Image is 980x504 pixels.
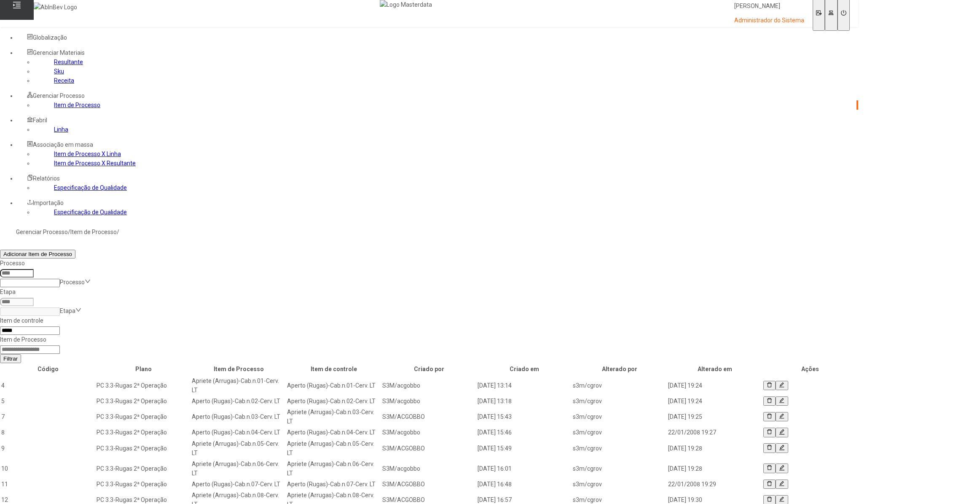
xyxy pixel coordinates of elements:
span: Fabril [33,117,47,124]
span: Adicionar Item de Processo [3,251,72,257]
td: Apriete (Arrugas)-Cab.n.03-Cerv. LT [287,407,381,426]
td: 22/01/2008 19:29 [668,479,762,489]
th: Alterado por [572,364,667,374]
td: Apriete (Arrugas)-Cab.n.05-Cerv. LT [191,439,286,458]
td: 8 [1,427,95,437]
td: [DATE] 15:43 [477,407,572,426]
a: Receita [54,77,74,84]
td: [DATE] 19:28 [668,439,762,458]
td: [DATE] 16:01 [477,459,572,478]
th: Criado em [477,364,572,374]
th: Criado por [382,364,476,374]
td: S3M/acgobbo [382,459,476,478]
td: 10 [1,459,95,478]
td: [DATE] 19:28 [668,459,762,478]
nz-select-placeholder: Etapa [60,307,75,314]
td: s3m/cgrov [572,459,667,478]
td: s3m/cgrov [572,479,667,489]
td: S3M/acgobbo [382,396,476,406]
td: 11 [1,479,95,489]
a: Especificação de Qualidade [54,209,127,216]
td: PC 3.3-Rugas 2ª Operação [96,376,191,395]
td: Aperto (Rugas)-Cab.n.03-Cerv. LT [191,407,286,426]
th: Item de controle [287,364,381,374]
td: s3m/cgrov [572,407,667,426]
th: Alterado em [668,364,762,374]
td: Apriete (Arrugas)-Cab.n.06-Cerv. LT [191,459,286,478]
td: [DATE] 19:25 [668,407,762,426]
td: 22/01/2008 19:27 [668,427,762,437]
img: AbInBev Logo [34,3,77,12]
td: PC 3.3-Rugas 2ª Operação [96,396,191,406]
td: 4 [1,376,95,395]
td: s3m/cgrov [572,427,667,437]
td: [DATE] 15:46 [477,427,572,437]
td: [DATE] 15:49 [477,439,572,458]
th: Item de Processo [191,364,286,374]
td: Aperto (Rugas)-Cab.n.04-Cerv. LT [287,427,381,437]
td: PC 3.3-Rugas 2ª Operação [96,407,191,426]
td: Aperto (Rugas)-Cab.n.01-Cerv. LT [287,376,381,395]
td: 7 [1,407,95,426]
td: [DATE] 19:24 [668,376,762,395]
span: Gerenciar Materiais [33,49,85,56]
a: Item de Processo [70,229,117,235]
td: [DATE] 13:14 [477,376,572,395]
td: Apriete (Arrugas)-Cab.n.01-Cerv. LT [191,376,286,395]
td: [DATE] 16:48 [477,479,572,489]
span: Globalização [33,34,67,41]
a: Item de Processo X Resultante [54,160,136,167]
td: s3m/cgrov [572,376,667,395]
td: S3M/acgobbo [382,427,476,437]
td: s3m/cgrov [572,396,667,406]
td: S3M/acgobbo [382,376,476,395]
span: Gerenciar Processo [33,92,85,99]
td: [DATE] 13:18 [477,396,572,406]
td: [DATE] 19:24 [668,396,762,406]
td: Apriete (Arrugas)-Cab.n.06-Cerv. LT [287,459,381,478]
nz-breadcrumb-separator: / [68,229,70,235]
a: Resultante [54,59,83,65]
a: Gerenciar Processo [16,229,68,235]
span: Relatórios [33,175,60,182]
td: Aperto (Rugas)-Cab.n.02-Cerv. LT [191,396,286,406]
td: PC 3.3-Rugas 2ª Operação [96,459,191,478]
td: 9 [1,439,95,458]
nz-breadcrumb-separator: / [117,229,119,235]
p: [PERSON_NAME] [734,2,804,11]
a: Sku [54,68,64,75]
td: Apriete (Arrugas)-Cab.n.05-Cerv. LT [287,439,381,458]
th: Plano [96,364,191,374]
td: Aperto (Rugas)-Cab.n.02-Cerv. LT [287,396,381,406]
td: 5 [1,396,95,406]
a: Linha [54,126,68,133]
span: Importação [33,199,64,206]
a: Item de Processo [54,102,100,108]
td: S3M/ACGOBBO [382,439,476,458]
td: S3M/ACGOBBO [382,479,476,489]
th: Código [1,364,95,374]
td: Aperto (Rugas)-Cab.n.07-Cerv. LT [287,479,381,489]
span: Associação em massa [33,141,93,148]
td: PC 3.3-Rugas 2ª Operação [96,427,191,437]
a: Especificação de Qualidade [54,184,127,191]
td: S3M/ACGOBBO [382,407,476,426]
a: Item de Processo X Linha [54,151,121,157]
td: Aperto (Rugas)-Cab.n.04-Cerv. LT [191,427,286,437]
td: PC 3.3-Rugas 2ª Operação [96,479,191,489]
td: s3m/cgrov [572,439,667,458]
p: Administrador do Sistema [734,16,804,25]
th: Ações [763,364,857,374]
nz-select-placeholder: Processo [60,279,85,286]
span: Filtrar [3,356,18,362]
td: Aperto (Rugas)-Cab.n.07-Cerv. LT [191,479,286,489]
td: PC 3.3-Rugas 2ª Operação [96,439,191,458]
